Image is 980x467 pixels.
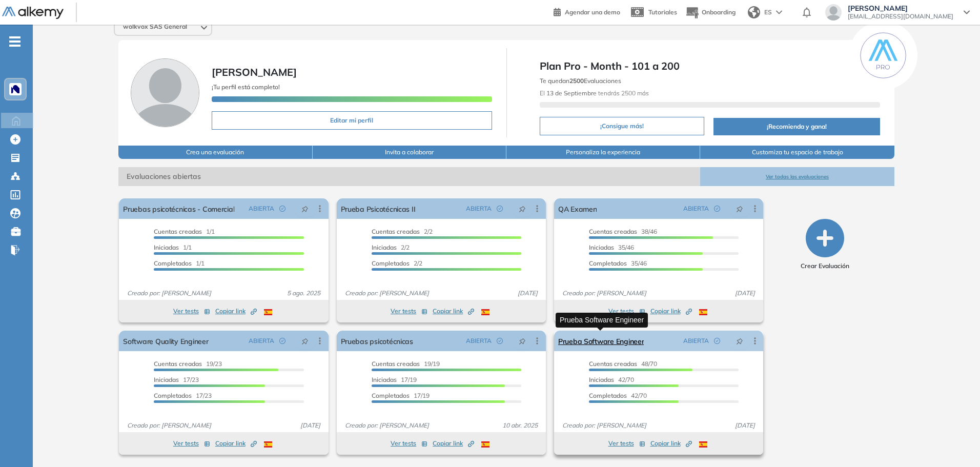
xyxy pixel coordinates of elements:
b: 2500 [569,77,584,85]
button: Copiar link [650,305,692,317]
button: Customiza tu espacio de trabajo [700,146,894,159]
img: Logo [2,7,64,19]
span: pushpin [519,337,526,345]
a: QA Examen [558,198,597,219]
a: Pruebas psicotécnicas [341,331,413,351]
span: Completados [154,259,192,267]
span: ES [764,8,772,17]
button: pushpin [511,200,534,217]
img: Foto de perfil [131,58,199,127]
div: Widget de chat [795,348,980,467]
button: Ver tests [391,437,427,450]
button: Invita a colaborar [313,146,506,159]
span: Iniciadas [372,243,397,251]
span: pushpin [736,337,743,345]
button: Copiar link [215,305,257,317]
button: Crear Evaluación [801,219,849,271]
button: Ver tests [173,305,210,317]
span: [EMAIL_ADDRESS][DOMAIN_NAME] [848,12,953,21]
span: Cuentas creadas [372,360,420,368]
span: 17/19 [372,376,417,383]
span: Cuentas creadas [372,228,420,235]
a: Software Quality Engineer [123,331,208,351]
span: Iniciadas [589,376,614,383]
button: Ver tests [173,437,210,450]
span: 2/2 [372,243,410,251]
span: 17/19 [372,392,430,399]
button: Copiar link [650,437,692,450]
button: Copiar link [433,437,474,450]
span: Creado por: [PERSON_NAME] [123,289,215,298]
span: 1/1 [154,259,205,267]
span: Crear Evaluación [801,261,849,271]
span: check-circle [279,206,285,212]
span: Copiar link [650,439,692,448]
b: 13 de Septiembre [546,89,597,97]
img: arrow [776,10,782,14]
span: check-circle [279,338,285,344]
span: Creado por: [PERSON_NAME] [341,289,433,298]
button: Personaliza la experiencia [506,146,700,159]
span: ABIERTA [249,336,274,346]
button: Crea una evaluación [118,146,312,159]
button: ¡Consigue más! [540,117,705,135]
button: pushpin [511,333,534,349]
img: ESP [264,309,272,315]
span: Onboarding [702,8,736,16]
span: pushpin [301,337,309,345]
span: Iniciadas [154,243,179,251]
button: Onboarding [685,2,736,24]
span: ABIERTA [249,204,274,213]
span: Cuentas creadas [589,228,637,235]
span: [DATE] [731,289,759,298]
button: Ver tests [391,305,427,317]
span: [DATE] [514,289,542,298]
span: [PERSON_NAME] [848,4,953,12]
img: world [748,6,760,18]
span: Copiar link [433,439,474,448]
span: Creado por: [PERSON_NAME] [123,421,215,430]
a: Prueba Software Engineer [558,331,644,351]
span: 1/1 [154,243,192,251]
span: Creado por: [PERSON_NAME] [341,421,433,430]
span: Completados [372,392,410,399]
span: [PERSON_NAME] [212,66,297,78]
span: Copiar link [215,307,257,316]
span: 1/1 [154,228,215,235]
span: Iniciadas [154,376,179,383]
iframe: Chat Widget [795,348,980,467]
span: 17/23 [154,376,199,383]
img: https://assets.alkemy.org/workspaces/1394/c9baeb50-dbbd-46c2-a7b2-c74a16be862c.png [11,85,19,93]
span: pushpin [301,205,309,213]
span: ¡Tu perfil está completo! [212,83,280,91]
img: ESP [699,441,707,448]
span: 19/19 [372,360,440,368]
button: pushpin [728,333,751,349]
span: Iniciadas [372,376,397,383]
button: Copiar link [433,305,474,317]
span: pushpin [736,205,743,213]
span: 2/2 [372,259,422,267]
span: 19/23 [154,360,222,368]
span: ABIERTA [466,204,492,213]
span: wolkvox SAS General [123,23,187,31]
img: ESP [481,309,489,315]
span: ABIERTA [683,204,709,213]
span: Cuentas creadas [154,360,202,368]
button: Copiar link [215,437,257,450]
button: ¡Recomienda y gana! [713,118,880,135]
span: Creado por: [PERSON_NAME] [558,421,650,430]
span: check-circle [497,206,503,212]
button: pushpin [728,200,751,217]
img: ESP [481,441,489,448]
span: 35/46 [589,243,634,251]
span: 38/46 [589,228,657,235]
span: Completados [589,392,627,399]
button: Editar mi perfil [212,111,492,130]
span: Creado por: [PERSON_NAME] [558,289,650,298]
i: - [9,40,21,43]
span: check-circle [714,206,720,212]
span: check-circle [497,338,503,344]
span: Cuentas creadas [589,360,637,368]
span: 48/70 [589,360,657,368]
